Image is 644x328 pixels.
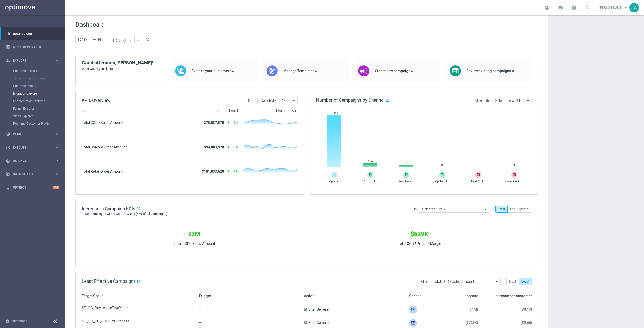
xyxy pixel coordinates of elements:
[6,185,10,190] i: lightbulb
[13,122,52,126] a: Realtime Customer Profile
[6,32,59,36] button: equalizer Dashboard
[13,59,54,62] span: Explore
[599,4,629,11] a: [PERSON_NAME]keyboard_arrow_down
[13,90,65,97] div: Migration Explorer
[13,99,52,103] a: Segmentation Explorer
[6,58,54,63] div: Explore
[5,319,10,324] i: settings
[6,185,59,190] button: lightbulb Optibot +10
[54,158,59,163] i: keyboard_arrow_right
[13,173,54,176] span: Data Studio
[629,3,639,12] div: JW
[54,58,59,63] i: keyboard_arrow_right
[13,105,65,112] div: Funnel Explorer
[13,112,65,120] div: Visits Explorer
[6,32,10,36] i: equalizer
[6,40,59,54] div: Mission Control
[12,320,27,323] a: Settings
[6,172,59,176] button: Data Studio keyboard_arrow_right
[54,172,59,176] i: keyboard_arrow_right
[13,75,65,82] div: Target Group Discovery
[6,159,59,163] button: track_changes Analyze keyboard_arrow_right
[13,82,65,90] div: Customer Model
[13,40,59,54] a: Mission Control
[6,172,54,176] div: Data Studio
[13,120,65,127] div: Realtime Customer Profile
[557,5,563,10] span: school
[13,84,52,88] a: Customer Model
[13,67,65,75] div: Customer Explorer
[13,159,54,162] span: Analyze
[623,5,629,10] span: keyboard_arrow_down
[13,69,52,73] a: Customer Explorer
[6,159,54,163] div: Analyze
[6,27,59,40] div: Dashboard
[6,132,54,136] div: Plan
[6,159,10,163] i: track_changes
[13,114,52,118] a: Visits Explorer
[6,132,59,136] button: gps_fixed Plan keyboard_arrow_right
[6,58,10,63] i: person_search
[13,91,52,96] a: Migration Explorer
[13,27,59,40] a: Dashboard
[54,145,59,150] i: keyboard_arrow_right
[13,107,52,111] a: Funnel Explorer
[13,133,54,136] span: Plan
[6,145,54,150] div: Execute
[6,181,59,194] div: Optibot
[6,59,59,63] button: person_search Explore keyboard_arrow_right
[6,45,59,49] button: Mission Control
[13,181,53,194] a: Optibot
[13,146,54,149] span: Execute
[13,97,65,105] div: Segmentation Explorer
[6,146,59,150] button: play_circle_outline Execute keyboard_arrow_right
[6,132,10,136] i: gps_fixed
[54,132,59,136] i: keyboard_arrow_right
[53,186,59,189] div: +10
[6,145,10,150] i: play_circle_outline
